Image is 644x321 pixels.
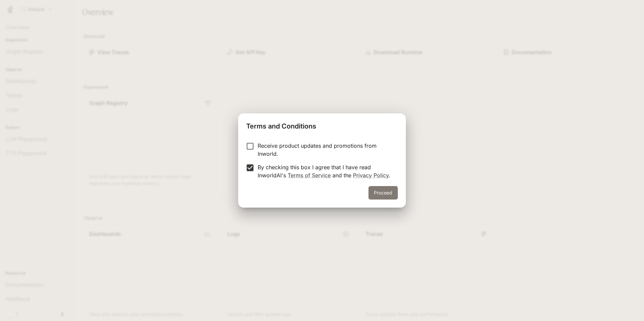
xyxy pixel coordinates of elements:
p: By checking this box I agree that I have read InworldAI's and the . [258,163,392,179]
p: Receive product updates and promotions from Inworld. [258,142,392,158]
button: Proceed [368,186,398,200]
a: Terms of Service [288,172,331,179]
a: Privacy Policy [353,172,389,179]
h2: Terms and Conditions [238,113,406,136]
